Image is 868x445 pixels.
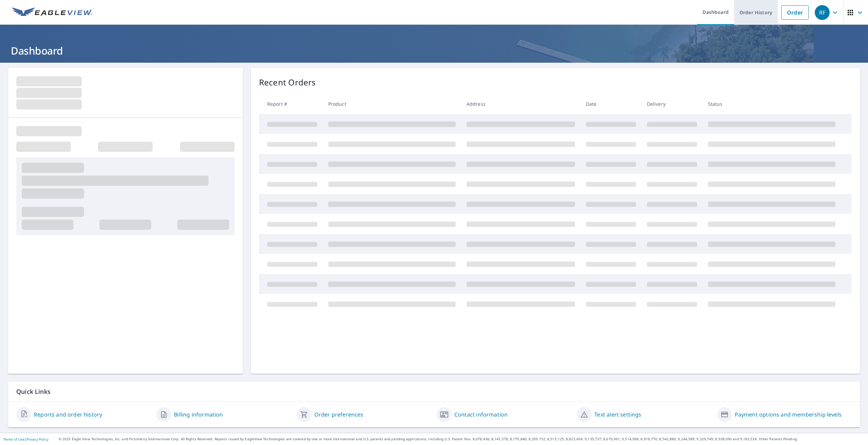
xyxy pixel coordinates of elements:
th: Product [323,94,461,114]
h1: Dashboard [8,44,860,58]
p: Recent Orders [259,76,316,88]
p: | [3,437,48,441]
a: Order [781,5,809,20]
a: Billing information [174,410,223,419]
a: Terms of Use [3,437,24,442]
div: RF [815,5,830,20]
th: Delivery [642,94,703,114]
p: © 2025 Eagle View Technologies, Inc. and Pictometry International Corp. All Rights Reserved. Repo... [59,437,865,442]
th: Status [703,94,841,114]
p: Quick Links [16,387,852,396]
img: EV Logo [12,7,92,18]
a: Contact information [454,410,508,419]
th: Address [461,94,580,114]
a: Reports and order history [34,410,102,419]
a: Text alert settings [594,410,641,419]
th: Date [580,94,642,114]
th: Report # [259,94,323,114]
a: Payment options and membership levels [735,410,842,419]
a: Privacy Policy [26,437,48,442]
a: Order preferences [314,410,363,419]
